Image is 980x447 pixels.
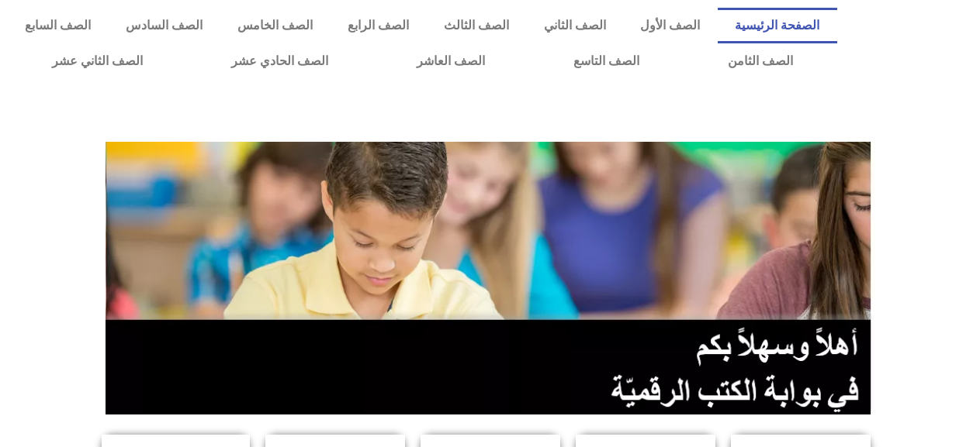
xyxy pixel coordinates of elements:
[8,8,109,43] a: الصف السابع
[426,8,526,43] a: الصف الثالث
[372,43,529,79] a: الصف العاشر
[684,43,837,79] a: الصف الثامن
[331,8,427,43] a: الصف الرابع
[718,8,837,43] a: الصفحة الرئيسية
[8,43,187,79] a: الصف الثاني عشر
[187,43,372,79] a: الصف الحادي عشر
[526,8,623,43] a: الصف الثاني
[529,43,684,79] a: الصف التاسع
[220,8,331,43] a: الصف الخامس
[109,8,220,43] a: الصف السادس
[623,8,718,43] a: الصف الأول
